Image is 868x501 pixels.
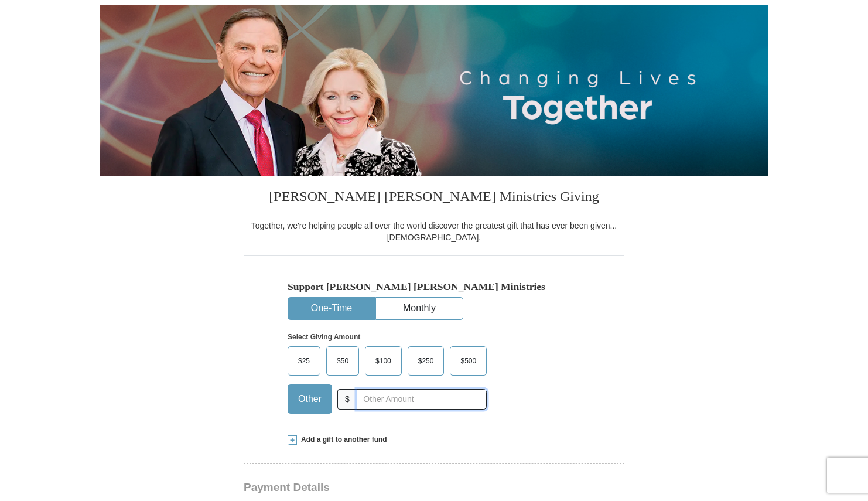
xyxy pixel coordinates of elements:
[337,389,357,410] span: $
[412,352,440,370] span: $250
[370,352,397,370] span: $100
[454,352,482,370] span: $500
[244,481,542,495] h3: Payment Details
[288,333,360,341] strong: Select Giving Amount
[297,435,387,445] span: Add a gift to another fund
[331,352,354,370] span: $50
[357,389,487,410] input: Other Amount
[244,220,624,243] div: Together, we're helping people all over the world discover the greatest gift that has ever been g...
[292,390,327,408] span: Other
[288,298,375,319] button: One-Time
[244,176,624,220] h3: [PERSON_NAME] [PERSON_NAME] Ministries Giving
[292,352,316,370] span: $25
[288,281,580,293] h5: Support [PERSON_NAME] [PERSON_NAME] Ministries
[376,298,463,319] button: Monthly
